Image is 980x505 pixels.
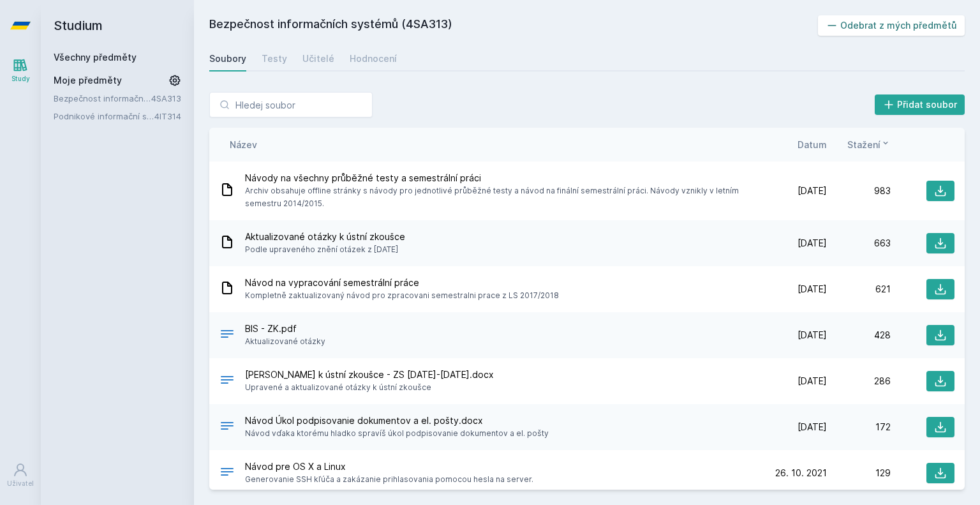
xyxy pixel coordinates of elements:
[11,74,30,84] div: Study
[798,375,827,388] span: [DATE]
[827,375,891,388] div: 286
[245,230,405,243] span: Aktualizované otázky k ústní zkoušce
[219,464,235,483] div: .DOCX
[245,414,549,427] span: Návod Úkol podpisovanie dokumentov a el. pošty.docx
[209,15,818,36] h2: Bezpečnost informačních systémů (4SA313)
[230,138,257,151] button: Název
[818,15,965,36] button: Odebrat z mých předmětů
[154,111,181,121] a: 4IT314
[219,372,235,391] div: DOCX
[245,289,559,302] span: Kompletně zaktualizovaný návod pro zpracovani semestralni prace z LS 2017/2018
[798,138,827,151] button: Datum
[7,479,34,488] div: Uživatel
[827,467,891,479] div: 129
[54,110,154,123] a: Podnikové informační systémy
[827,329,891,342] div: 428
[3,456,38,495] a: Uživatel
[3,51,38,90] a: Study
[827,185,891,197] div: 983
[151,93,181,103] a: 4SA313
[245,368,494,381] span: [PERSON_NAME] k ústní zkoušce - ZS [DATE]-[DATE].docx
[245,276,559,289] span: Návod na vypracování semestrální práce
[54,92,151,105] a: Bezpečnost informačních systémů
[245,172,758,185] span: Návody na všechny průběžné testy a semestrální práci
[262,46,287,72] a: Testy
[827,421,891,433] div: 172
[245,427,549,440] span: Návod vďaka ktorému hladko spravíš úkol podpisovanie dokumentov a el. pošty
[827,283,891,296] div: 621
[54,52,137,63] a: Všechny předměty
[875,94,965,115] button: Přidat soubor
[209,46,246,72] a: Soubory
[245,460,533,473] span: Návod pre OS X a Linux
[775,467,827,479] span: 26. 10. 2021
[798,421,827,433] span: [DATE]
[219,326,235,345] div: PDF
[245,243,405,256] span: Podle upraveného znění otázek z [DATE]
[245,185,758,210] span: Archiv obsahuje offline stránky s návody pro jednotlivé průběžné testy a návod na finální semestr...
[302,46,334,72] a: Učitelé
[219,418,235,437] div: DOCX
[350,46,397,72] a: Hodnocení
[262,52,287,65] div: Testy
[798,237,827,250] span: [DATE]
[209,92,373,117] input: Hledej soubor
[350,52,397,65] div: Hodnocení
[245,322,325,335] span: BIS - ZK.pdf
[798,283,827,296] span: [DATE]
[798,329,827,342] span: [DATE]
[245,473,533,486] span: Generovanie SSH kľúča a zakázanie prihlasovania pomocou hesla na server.
[245,381,494,394] span: Upravené a aktualizované otázky k ústní zkoušce
[798,185,827,197] span: [DATE]
[302,52,334,65] div: Učitelé
[209,52,246,65] div: Soubory
[827,237,891,250] div: 663
[54,74,122,87] span: Moje předměty
[847,138,880,151] span: Stažení
[245,335,325,348] span: Aktualizované otázky
[847,138,891,151] button: Stažení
